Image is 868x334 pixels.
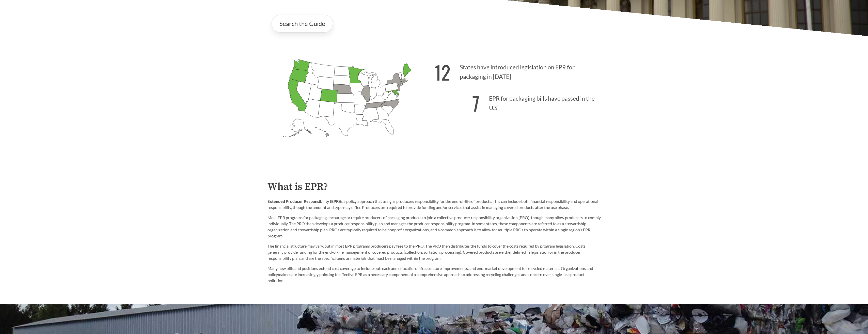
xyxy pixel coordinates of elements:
p: The financial structure may vary, but in most EPR programs producers pay fees to the PRO. The PRO... [267,243,601,261]
strong: 7 [472,89,480,117]
p: Most EPR programs for packaging encourage or require producers of packaging products to join a co... [267,215,601,239]
p: is a policy approach that assigns producers responsibility for the end-of-life of products. This ... [267,198,601,210]
p: EPR for packaging bills have passed in the U.S. [434,86,601,117]
p: States have introduced legislation on EPR for packaging in [DATE] [434,55,601,86]
strong: Extended Producer Responsibility (EPR) [267,199,340,204]
strong: 12 [434,58,450,86]
p: Many new bills and positions extend cost coverage to include outreach and education, infrastructu... [267,265,601,284]
a: Search the Guide [272,15,333,33]
h2: What is EPR? [267,181,601,193]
